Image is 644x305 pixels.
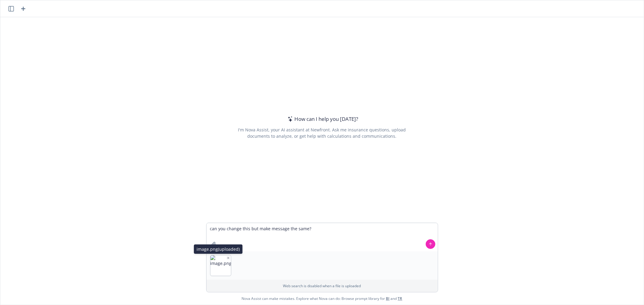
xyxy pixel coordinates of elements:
[286,115,358,123] div: How can I help you [DATE]?
[3,292,641,305] span: Nova Assist can make mistakes. Explore what Nova can do: Browse prompt library for and
[398,296,402,301] a: TR
[237,127,407,139] div: I'm Nova Assist, your AI assistant at Newfront. Ask me insurance questions, upload documents to a...
[210,255,231,276] img: image.png
[386,296,390,301] a: BI
[210,283,434,288] p: Web search is disabled when a file is uploaded
[207,223,438,251] textarea: can you change this but make message the same?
